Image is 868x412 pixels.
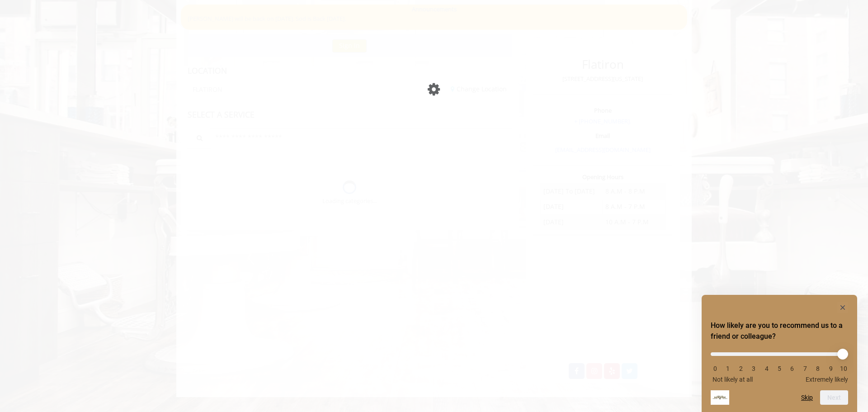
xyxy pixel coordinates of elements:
[762,365,771,372] li: 4
[723,365,732,372] li: 1
[820,390,848,405] button: Next question
[788,365,797,372] li: 6
[775,365,784,372] li: 5
[749,365,758,372] li: 3
[712,376,753,383] span: Not likely at all
[826,365,835,372] li: 9
[711,346,848,383] div: How likely are you to recommend us to a friend or colleague? Select an option from 0 to 10, with ...
[736,365,745,372] li: 2
[801,394,813,401] button: Skip
[711,302,848,405] div: How likely are you to recommend us to a friend or colleague? Select an option from 0 to 10, with ...
[806,376,848,383] span: Extremely likely
[801,365,810,372] li: 7
[813,365,822,372] li: 8
[711,320,848,342] h2: How likely are you to recommend us to a friend or colleague? Select an option from 0 to 10, with ...
[711,365,720,372] li: 0
[839,365,848,372] li: 10
[837,302,848,313] button: Hide survey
